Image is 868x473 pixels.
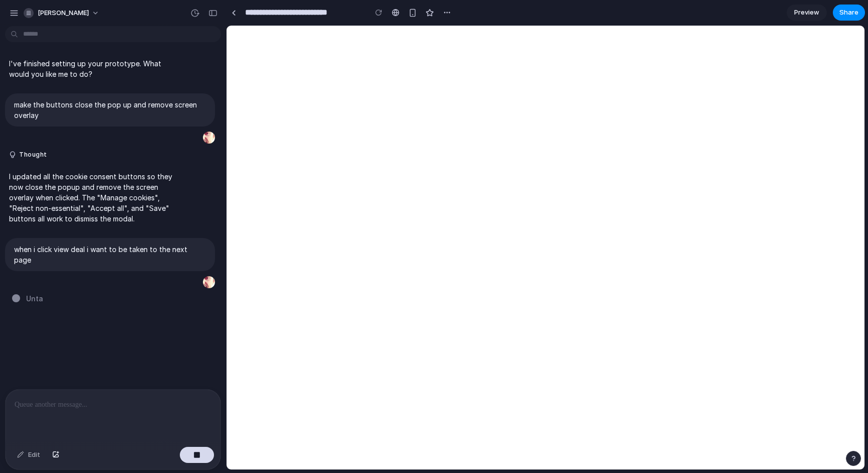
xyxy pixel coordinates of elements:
[9,171,177,224] p: I updated all the cookie consent buttons so they now close the popup and remove the screen overla...
[794,8,819,18] span: Preview
[38,8,89,18] span: [PERSON_NAME]
[787,5,827,21] a: Preview
[26,293,43,304] span: Unta
[833,5,865,21] button: Share
[14,244,206,265] p: when i click view deal i want to be taken to the next page
[9,58,177,79] p: I've finished setting up your prototype. What would you like me to do?
[20,5,104,21] button: [PERSON_NAME]
[14,99,206,121] p: make the buttons close the pop up and remove screen overlay
[839,8,858,18] span: Share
